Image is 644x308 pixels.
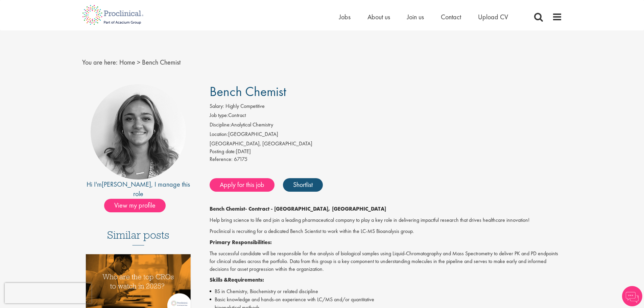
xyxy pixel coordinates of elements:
[210,102,224,110] label: Salary:
[210,148,562,156] div: [DATE]
[210,250,562,273] p: The successful candidate will be responsible for the analysis of biological samples using Liquid-...
[225,102,265,110] span: Highly Competitive
[119,58,135,67] a: breadcrumb link
[210,112,562,121] li: Contract
[91,84,186,180] img: imeage of recruiter Jackie Cerchio
[210,83,286,100] span: Bench Chemist
[210,121,562,131] li: Analytical Chemistry
[104,199,166,212] span: View my profile
[245,205,386,212] strong: - Contract - [GEOGRAPHIC_DATA], [GEOGRAPHIC_DATA]
[210,148,236,155] span: Posting date:
[339,13,351,21] a: Jobs
[367,13,390,21] a: About us
[210,216,562,224] p: Help bring science to life and join a leading pharmaceutical company to play a key role in delive...
[210,156,233,163] label: Reference:
[5,283,91,303] iframe: reCAPTCHA
[142,58,181,67] span: Bench Chemist
[210,112,228,119] label: Job type:
[210,140,562,148] div: [GEOGRAPHIC_DATA], [GEOGRAPHIC_DATA]
[283,178,323,192] a: Shortlist
[441,13,461,21] a: Contact
[82,58,118,67] span: You are here:
[228,276,264,283] strong: Requirements:
[407,13,424,21] a: Join us
[82,180,195,199] div: Hi I'm , I manage this role
[210,205,245,212] strong: Bench Chemist
[210,131,562,140] li: [GEOGRAPHIC_DATA]
[137,58,140,67] span: >
[210,121,231,129] label: Discipline:
[102,180,151,189] a: [PERSON_NAME]
[210,228,562,235] p: Proclinical is recruiting for a dedicated Bench Scientist to work within the LC-MS Bioanalysis gr...
[622,286,642,306] img: Chatbot
[210,131,228,138] label: Location:
[234,156,247,163] span: 67175
[478,13,508,21] a: Upload CV
[104,200,172,209] a: View my profile
[210,287,562,295] li: BS in Chemistry, Biochemistry or related discipline
[210,178,275,192] a: Apply for this job
[210,276,228,283] strong: Skills &
[210,239,272,246] strong: Primary Responsibilities:
[107,229,169,245] h3: Similar posts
